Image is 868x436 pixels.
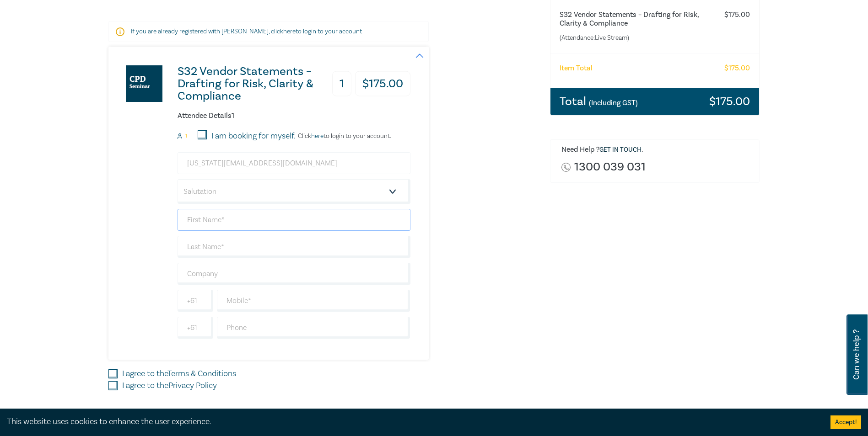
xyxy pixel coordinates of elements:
[852,320,861,389] span: Can we help ?
[178,236,410,258] input: Last Name*
[560,11,714,28] h6: S32 Vendor Statements – Drafting for Risk, Clarity & Compliance
[178,263,410,285] input: Company
[122,368,236,380] label: I agree to the
[574,161,646,173] a: 1300 039 031
[178,65,328,102] h3: S32 Vendor Statements – Drafting for Risk, Clarity & Compliance
[296,133,391,140] p: Click to login to your account.
[561,145,753,154] h6: Need Help ? .
[178,290,213,312] input: +61
[126,65,162,102] img: S32 Vendor Statements – Drafting for Risk, Clarity & Compliance
[599,146,642,154] a: Get in touch
[178,317,213,339] input: +61
[167,368,236,379] a: Terms & Conditions
[589,98,638,107] small: (Including GST)
[7,416,817,428] div: This website uses cookies to enhance the user experience.
[830,415,861,429] button: Accept cookies
[178,112,410,120] h6: Attendee Details 1
[709,96,750,107] h3: $ 175.00
[211,130,296,142] label: I am booking for myself.
[217,317,410,339] input: Phone
[122,380,217,392] label: I agree to the
[311,132,323,140] a: here
[560,96,638,107] h3: Total
[283,27,296,36] a: here
[217,290,410,312] input: Mobile*
[131,27,406,36] p: If you are already registered with [PERSON_NAME], click to login to your account
[724,64,750,73] h6: $ 175.00
[185,133,187,139] small: 1
[724,11,750,19] h6: $ 175.00
[168,380,217,391] a: Privacy Policy
[178,152,410,174] input: Attendee Email*
[560,33,714,43] small: (Attendance: Live Stream )
[178,209,410,231] input: First Name*
[355,71,410,96] h3: $ 175.00
[560,64,593,73] h6: Item Total
[332,71,351,96] h3: 1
